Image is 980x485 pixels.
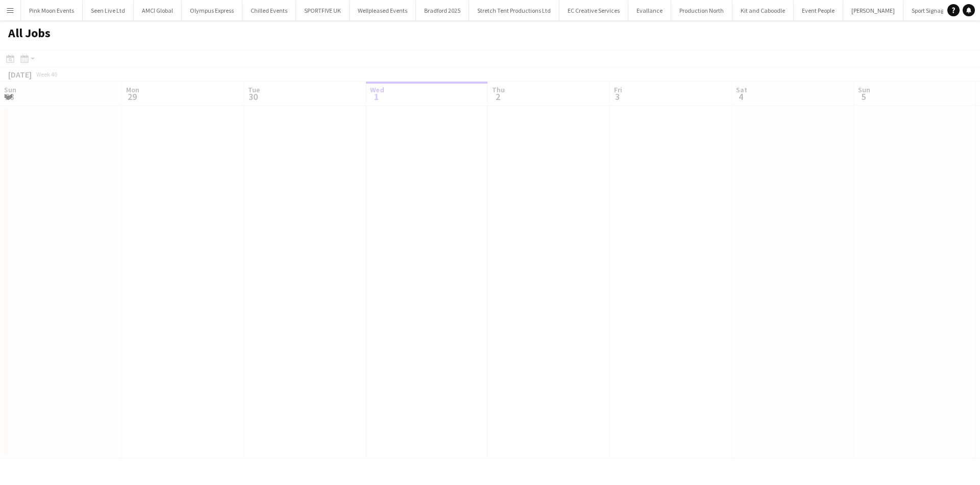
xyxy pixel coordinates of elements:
[794,1,843,20] button: Event People
[559,1,628,20] button: EC Creative Services
[469,1,559,20] button: Stretch Tent Productions Ltd
[732,1,794,20] button: Kit and Caboodle
[350,1,416,20] button: Wellpleased Events
[416,1,469,20] button: Bradford 2025
[903,1,955,20] button: Sport Signage
[21,1,83,20] button: Pink Moon Events
[671,1,732,20] button: Production North
[83,1,134,20] button: Seen Live Ltd
[242,1,296,20] button: Chilled Events
[843,1,903,20] button: [PERSON_NAME]
[296,1,350,20] button: SPORTFIVE UK
[628,1,671,20] button: Evallance
[182,1,242,20] button: Olympus Express
[134,1,182,20] button: AMCI Global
